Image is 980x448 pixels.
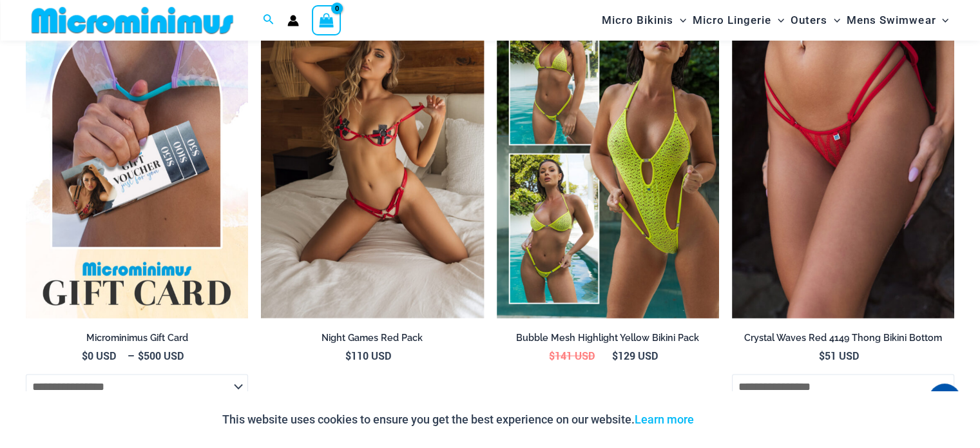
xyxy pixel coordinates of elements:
bdi: 129 USD [612,349,658,362]
span: Micro Lingerie [693,4,771,37]
span: Menu Toggle [936,4,948,37]
bdi: 500 USD [138,349,184,362]
span: – [26,349,248,363]
span: Mens Swimwear [847,4,936,37]
h2: Bubble Mesh Highlight Yellow Bikini Pack [497,332,719,344]
a: Search icon link [263,12,274,28]
h2: Microminimus Gift Card [26,332,248,344]
bdi: 0 USD [82,349,116,362]
span: $ [82,349,88,362]
nav: Site Navigation [597,2,954,39]
a: Night Games Red Pack [261,332,483,349]
span: Outers [791,4,827,37]
span: $ [345,349,351,362]
a: Micro BikinisMenu ToggleMenu Toggle [599,4,689,37]
span: $ [612,349,618,362]
a: OutersMenu ToggleMenu Toggle [787,4,843,37]
a: Microminimus Gift Card [26,332,248,349]
span: Micro Bikinis [602,4,673,37]
a: View Shopping Cart, empty [312,5,341,35]
a: Mens SwimwearMenu ToggleMenu Toggle [843,4,952,37]
span: $ [819,349,825,362]
h2: Night Games Red Pack [261,332,483,344]
a: Account icon link [287,15,299,26]
a: Micro LingerieMenu ToggleMenu Toggle [689,4,787,37]
a: Bubble Mesh Highlight Yellow Bikini Pack [497,332,719,349]
h2: Crystal Waves Red 4149 Thong Bikini Bottom [732,332,954,344]
span: $ [138,349,144,362]
bdi: 51 USD [819,349,859,362]
button: Accept [704,404,758,435]
bdi: 110 USD [345,349,391,362]
span: Menu Toggle [827,4,840,37]
a: Learn more [635,413,694,426]
bdi: 141 USD [549,349,595,362]
span: Menu Toggle [771,4,784,37]
span: $ [549,349,555,362]
img: MM SHOP LOGO FLAT [26,6,238,35]
span: Menu Toggle [673,4,686,37]
a: Crystal Waves Red 4149 Thong Bikini Bottom [732,332,954,349]
p: This website uses cookies to ensure you get the best experience on our website. [222,410,694,429]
